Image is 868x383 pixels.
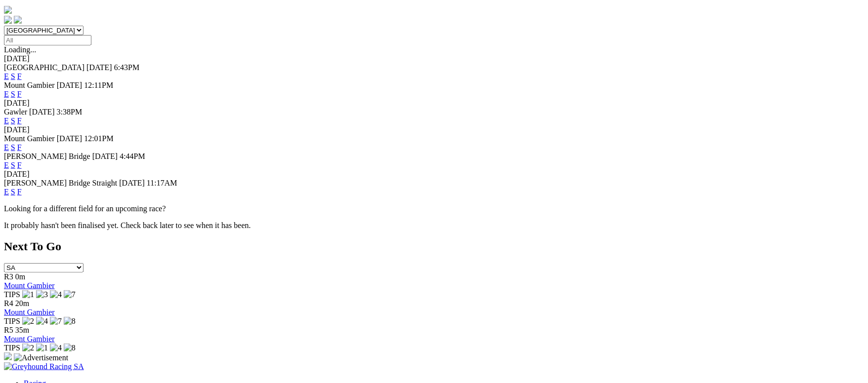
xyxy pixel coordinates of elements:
[86,63,112,72] span: [DATE]
[14,16,22,24] img: twitter.svg
[64,317,76,326] img: 8
[84,81,113,89] span: 12:11PM
[119,179,145,187] span: [DATE]
[4,72,9,80] a: E
[4,240,864,253] h2: Next To Go
[36,344,48,352] img: 1
[11,116,15,125] a: S
[4,344,20,352] span: TIPS
[4,170,864,179] div: [DATE]
[64,344,76,352] img: 8
[50,344,62,352] img: 4
[11,188,15,196] a: S
[4,116,9,125] a: E
[4,281,55,290] a: Mount Gambier
[15,299,29,307] span: 20m
[114,63,140,72] span: 6:43PM
[4,6,12,14] img: logo-grsa-white.png
[36,317,48,326] img: 4
[84,134,114,143] span: 12:01PM
[15,326,29,334] span: 35m
[4,290,20,299] span: TIPS
[36,290,48,299] img: 3
[50,290,62,299] img: 4
[4,335,55,343] a: Mount Gambier
[14,353,68,362] img: Advertisement
[4,99,864,108] div: [DATE]
[11,72,15,80] a: S
[4,152,90,160] span: [PERSON_NAME] Bridge
[57,81,83,89] span: [DATE]
[4,161,9,169] a: E
[4,54,864,63] div: [DATE]
[50,317,62,326] img: 7
[4,134,55,143] span: Mount Gambier
[11,143,15,152] a: S
[17,188,22,196] a: F
[17,72,22,80] a: F
[4,108,27,116] span: Gawler
[64,290,76,299] img: 7
[4,35,91,45] input: Select date
[22,317,34,326] img: 2
[4,63,84,72] span: [GEOGRAPHIC_DATA]
[4,299,13,307] span: R4
[147,179,177,187] span: 11:17AM
[4,81,55,89] span: Mount Gambier
[4,317,20,325] span: TIPS
[17,161,22,169] a: F
[57,108,83,116] span: 3:38PM
[92,152,118,160] span: [DATE]
[4,45,36,54] span: Loading...
[11,90,15,98] a: S
[4,125,864,134] div: [DATE]
[120,152,145,160] span: 4:44PM
[17,90,22,98] a: F
[4,308,55,316] a: Mount Gambier
[11,161,15,169] a: S
[4,16,12,24] img: facebook.svg
[4,188,9,196] a: E
[4,221,251,230] partial: It probably hasn't been finalised yet. Check back later to see when it has been.
[4,326,13,334] span: R5
[22,344,34,352] img: 2
[4,272,13,281] span: R3
[4,362,84,371] img: Greyhound Racing SA
[22,290,34,299] img: 1
[15,272,25,281] span: 0m
[4,204,864,213] p: Looking for a different field for an upcoming race?
[17,143,22,152] a: F
[4,143,9,152] a: E
[4,352,12,360] img: 15187_Greyhounds_GreysPlayCentral_Resize_SA_WebsiteBanner_300x115_2025.jpg
[4,90,9,98] a: E
[29,108,55,116] span: [DATE]
[4,179,117,187] span: [PERSON_NAME] Bridge Straight
[17,116,22,125] a: F
[57,134,83,143] span: [DATE]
